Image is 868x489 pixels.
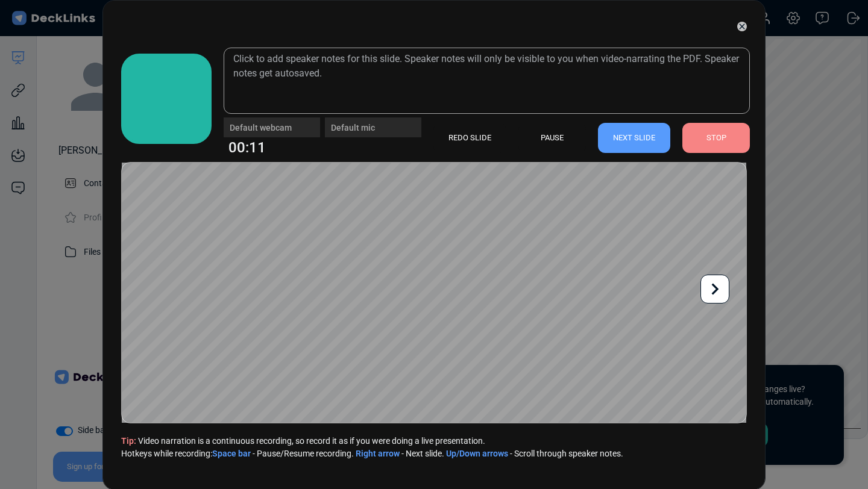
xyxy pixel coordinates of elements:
div: STOP [682,123,750,153]
div: NEXT SLIDE [598,123,670,153]
div: 00:11 [228,137,421,158]
span: Video narration is a continuous recording, so record it as if you were doing a live presentation. [121,435,747,447]
b: Up/Down arrows [446,449,508,458]
b: Tip: [121,436,136,446]
div: REDO SLIDE [433,123,506,153]
span: Hotkeys while recording: [121,449,212,458]
b: Space bar [212,449,251,458]
b: Right arrow [356,449,400,458]
span: - Pause/Resume recording. - Next slide. - Scroll through speaker notes. [121,447,747,460]
div: PAUSE [518,123,586,153]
